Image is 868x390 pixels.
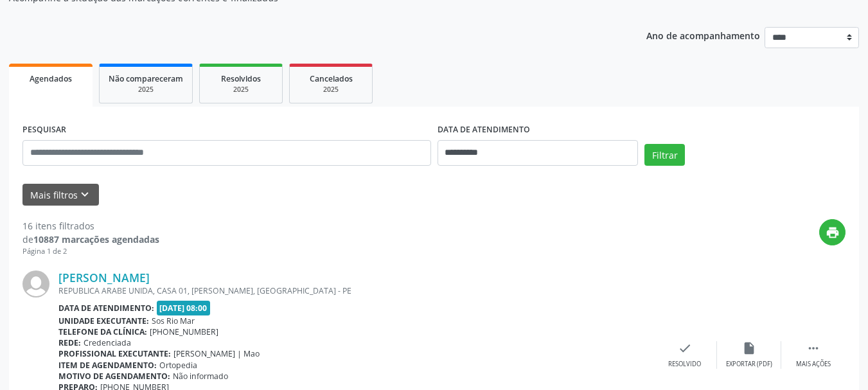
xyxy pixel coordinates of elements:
label: DATA DE ATENDIMENTO [438,120,530,140]
span: Ortopedia [159,360,197,371]
div: 16 itens filtrados [22,219,159,233]
span: Credenciada [84,337,131,348]
strong: 10887 marcações agendadas [33,233,159,245]
b: Item de agendamento: [58,360,157,371]
span: [PHONE_NUMBER] [150,326,218,337]
b: Telefone da clínica: [58,326,147,337]
div: 2025 [109,85,183,94]
i: check [678,341,692,355]
i: insert_drive_file [742,341,756,355]
b: Rede: [58,337,81,348]
span: Agendados [30,73,72,84]
div: REPUBLICA ARABE UNIDA, CASA 01, [PERSON_NAME], [GEOGRAPHIC_DATA] - PE [58,285,653,296]
div: 2025 [209,85,273,94]
div: Página 1 de 2 [22,246,159,257]
span: Não compareceram [109,73,183,84]
span: Não informado [173,371,228,382]
span: Cancelados [310,73,353,84]
button: print [819,219,846,245]
b: Unidade executante: [58,315,149,326]
span: [PERSON_NAME] | Mao [173,348,260,359]
button: Mais filtroskeyboard_arrow_down [22,184,99,206]
button: Filtrar [644,144,685,166]
i:  [806,341,820,355]
label: PESQUISAR [22,120,66,140]
b: Motivo de agendamento: [58,371,170,382]
i: print [826,226,840,240]
div: de [22,233,159,246]
div: Mais ações [796,360,831,369]
span: Resolvidos [221,73,261,84]
img: img [22,270,49,297]
a: [PERSON_NAME] [58,270,150,285]
div: 2025 [299,85,363,94]
p: Ano de acompanhamento [646,27,760,43]
b: Data de atendimento: [58,303,154,314]
div: Resolvido [668,360,701,369]
span: Sos Rio Mar [152,315,195,326]
b: Profissional executante: [58,348,171,359]
i: keyboard_arrow_down [78,188,92,202]
div: Exportar (PDF) [726,360,772,369]
span: [DATE] 08:00 [157,301,211,315]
